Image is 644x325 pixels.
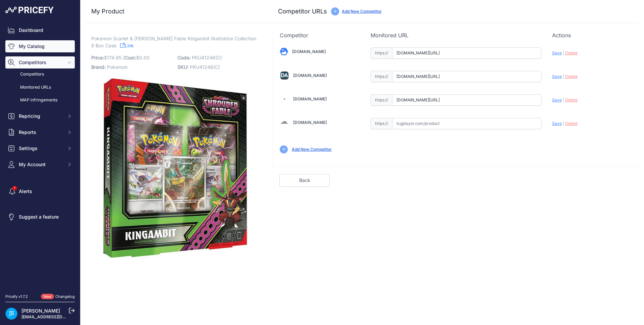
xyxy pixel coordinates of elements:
a: Changelog [55,294,75,299]
span: Delete [565,50,578,55]
span: Cost: [124,55,136,60]
span: New [41,294,54,299]
a: [DOMAIN_NAME] [293,120,327,125]
span: | [563,74,564,79]
span: 0.00 [139,55,150,60]
a: [EMAIL_ADDRESS][DOMAIN_NAME] [21,314,92,319]
h3: My Product [91,7,259,16]
input: tcgplayer.com/product [392,118,541,129]
a: Alerts [5,185,75,197]
span: Delete [565,97,578,102]
a: Suggest a feature [5,211,75,223]
span: Pokemon [107,64,127,70]
span: https:// [371,94,392,106]
a: Competitors [5,68,75,80]
span: https:// [371,47,392,59]
a: Monitored URLs [5,82,75,93]
a: Back [279,174,330,187]
span: Save [552,74,562,79]
span: PKU41246(C) [192,55,222,60]
input: dacardworld.com/product [392,71,541,82]
button: Repricing [5,110,75,122]
span: | [563,97,564,102]
img: Pricefy Logo [5,7,54,13]
span: / $ [123,55,150,60]
span: Save [552,97,562,102]
a: Link [120,41,134,50]
p: Actions [552,31,632,39]
button: Settings [5,142,75,154]
a: [DOMAIN_NAME] [292,49,326,54]
div: Pricefy v1.7.2 [5,294,28,299]
span: https:// [371,71,392,82]
button: My Account [5,158,75,171]
span: | [563,50,564,55]
a: My Catalog [5,40,75,52]
a: [DOMAIN_NAME] [293,73,327,78]
span: Brand: [91,64,106,70]
span: Save [552,50,562,55]
nav: Sidebar [5,24,75,286]
p: Competitor [280,31,360,39]
button: Competitors [5,56,75,68]
span: My Account [19,161,63,168]
span: PKU41246(C) [190,64,220,70]
span: | [563,121,564,126]
span: SKU: [177,64,189,70]
span: Price: [91,55,104,60]
span: Pokemon Scarlet & [PERSON_NAME] Fable Kingambit Illustration Collection 6 Box Case [91,34,256,50]
a: [DOMAIN_NAME] [293,96,327,101]
input: blowoutcards.com/product [392,47,541,59]
button: Reports [5,126,75,138]
span: Save [552,121,562,126]
a: MAP infringements [5,94,75,106]
a: Add New Competitor [342,9,382,14]
span: Competitors [19,59,63,66]
input: steelcitycollectibles.com/product [392,94,541,106]
span: Delete [565,121,578,126]
p: $ [91,53,173,62]
span: Delete [565,74,578,79]
span: https:// [371,118,392,129]
span: Repricing [19,113,63,120]
span: Code: [177,55,191,60]
span: Settings [19,145,63,152]
a: Dashboard [5,24,75,36]
a: Add New Competitor [292,147,332,152]
span: Reports [19,129,63,136]
span: 174.95 [107,55,121,60]
h3: Competitor URLs [278,7,327,16]
a: [PERSON_NAME] [21,308,60,314]
p: Monitored URL [371,31,541,39]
